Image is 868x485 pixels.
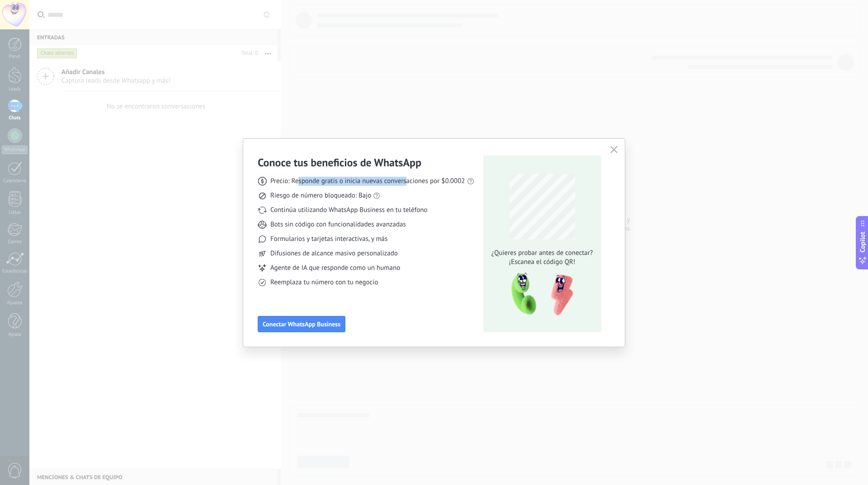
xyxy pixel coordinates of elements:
span: Agente de IA que responde como un humano [270,264,400,273]
span: Formularios y tarjetas interactivas, y más [270,235,387,244]
span: Precio: Responde gratis o inicia nuevas conversaciones por $0.0002 [270,177,465,186]
span: ¡Escanea el código QR! [489,258,595,267]
img: qr-pic-1x.png [504,270,575,319]
span: Bots sin código con funcionalidades avanzadas [270,220,406,229]
h3: Conoce tus beneficios de WhatsApp [258,155,421,170]
button: Conectar WhatsApp Business [258,316,345,332]
span: Riesgo de número bloqueado: Bajo [270,191,371,200]
span: Copilot [858,231,867,252]
span: Reemplaza tu número con tu negocio [270,278,378,287]
span: ¿Quieres probar antes de conectar? [489,249,595,258]
span: Difusiones de alcance masivo personalizado [270,249,398,258]
span: Conectar WhatsApp Business [263,321,340,327]
span: Continúa utilizando WhatsApp Business en tu teléfono [270,206,427,215]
